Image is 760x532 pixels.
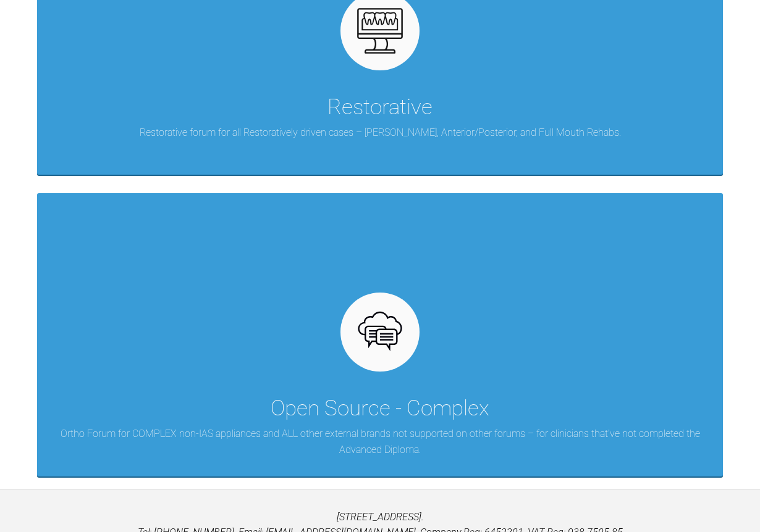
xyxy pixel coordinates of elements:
[56,426,704,457] p: Ortho Forum for COMPLEX non-IAS appliances and ALL other external brands not supported on other f...
[327,90,433,125] div: Restorative
[357,7,404,55] img: restorative.65e8f6b6.svg
[271,391,489,426] div: Open Source - Complex
[140,125,621,141] p: Restorative forum for all Restoratively driven cases – [PERSON_NAME], Anterior/Posterior, and Ful...
[37,193,723,476] a: Open Source - ComplexOrtho Forum for COMPLEX non-IAS appliances and ALL other external brands not...
[357,309,404,356] img: opensource.6e495855.svg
